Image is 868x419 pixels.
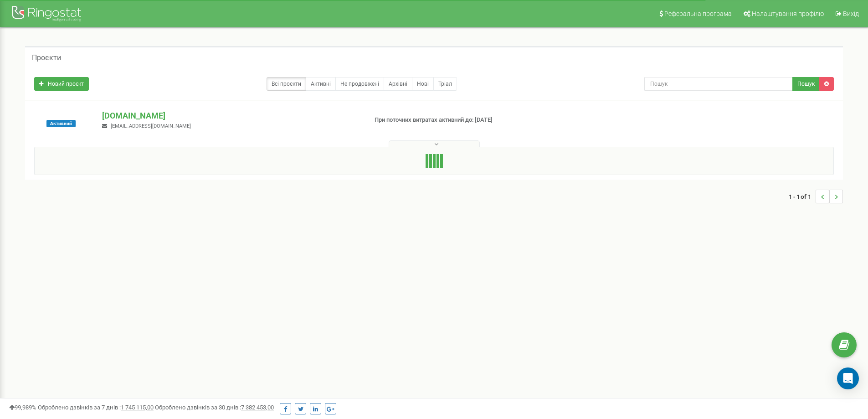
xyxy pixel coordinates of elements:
h5: Проєкти [32,54,61,62]
a: Тріал [433,77,457,91]
span: Вихід [843,10,859,17]
span: Оброблено дзвінків за 30 днів : [155,404,274,411]
u: 7 382 453,00 [241,404,274,411]
div: Open Intercom Messenger [837,367,859,389]
span: 1 - 1 of 1 [789,190,816,203]
a: Архівні [384,77,412,91]
nav: ... [789,181,843,212]
p: При поточних витратах активний до: [DATE] [375,116,564,124]
a: Новий проєкт [34,77,89,91]
span: Оброблено дзвінків за 7 днів : [38,404,154,411]
button: Пошук [792,77,820,91]
a: Активні [306,77,336,91]
a: Не продовжені [335,77,384,91]
span: Активний [46,120,76,127]
a: Нові [412,77,434,91]
span: Налаштування профілю [752,10,824,17]
u: 1 745 115,00 [121,404,154,411]
span: 99,989% [9,404,36,411]
p: [DOMAIN_NAME] [102,110,360,122]
span: [EMAIL_ADDRESS][DOMAIN_NAME] [111,123,191,129]
span: Реферальна програма [664,10,732,17]
input: Пошук [644,77,793,91]
a: Всі проєкти [267,77,306,91]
